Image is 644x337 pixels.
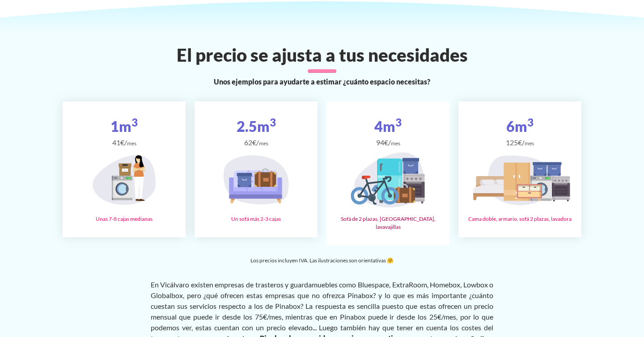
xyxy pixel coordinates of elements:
[483,212,644,337] div: Widget de chat
[525,140,534,147] small: mes
[391,140,400,147] small: mes
[202,215,310,223] div: Un sofá más 2-3 cajas
[250,257,394,264] small: Los precios incluyen IVA. Las ilustraciones son orientativas 🤗
[270,116,276,129] sup: 3
[466,116,574,148] div: 6m
[202,137,310,148] span: 62€/
[334,215,442,231] div: Sofá de 2 plazas, [GEOGRAPHIC_DATA], lavavajillas
[334,116,442,148] div: 4m
[214,76,430,87] span: Unos ejemplos para ayudarte a estimar ¿cuánto espacio necesitas?
[259,140,268,147] small: mes
[202,116,310,148] div: 2.5m
[483,212,644,337] iframe: Chat Widget
[127,140,136,147] small: mes
[131,116,138,129] sup: 3
[70,215,178,223] div: Unas 7-8 cajas medianas
[334,137,442,148] span: 94€/
[57,44,587,66] h2: El precio se ajusta a tus necesidades
[70,116,178,148] div: 1m
[466,215,574,223] div: Cama doble, armario, sofá 2 plazas, lavadora
[466,137,574,148] span: 125€/
[527,116,534,129] sup: 3
[395,116,402,129] sup: 3
[70,137,178,148] span: 41€/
